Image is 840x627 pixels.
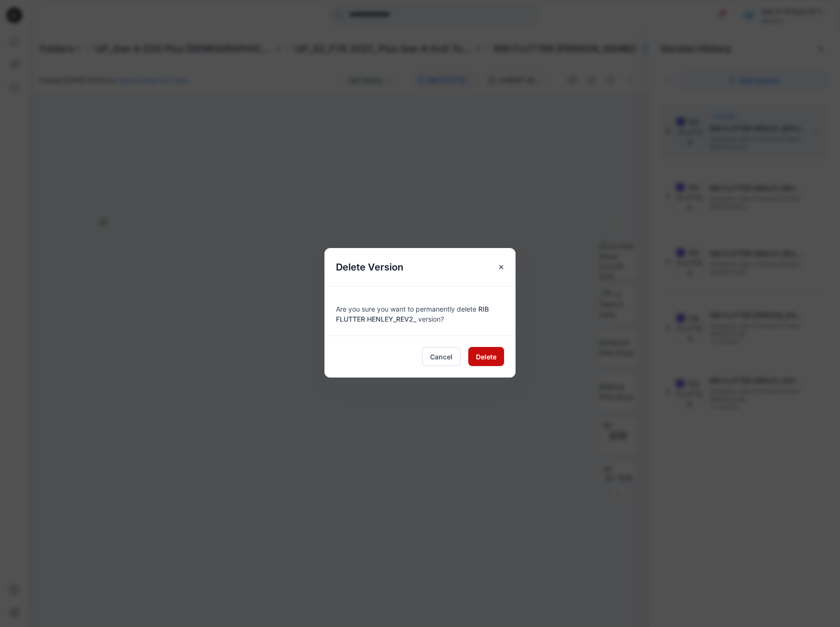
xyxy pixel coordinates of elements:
button: Close [493,259,510,276]
button: Cancel [422,347,461,366]
span: Delete [476,352,496,362]
div: Are you sure you want to permanently delete version? [336,298,504,324]
span: Cancel [430,352,452,362]
button: Delete [468,347,504,366]
h5: Delete Version [324,248,415,286]
span: RIB FLUTTER HENLEY_REV2_ [336,305,489,323]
